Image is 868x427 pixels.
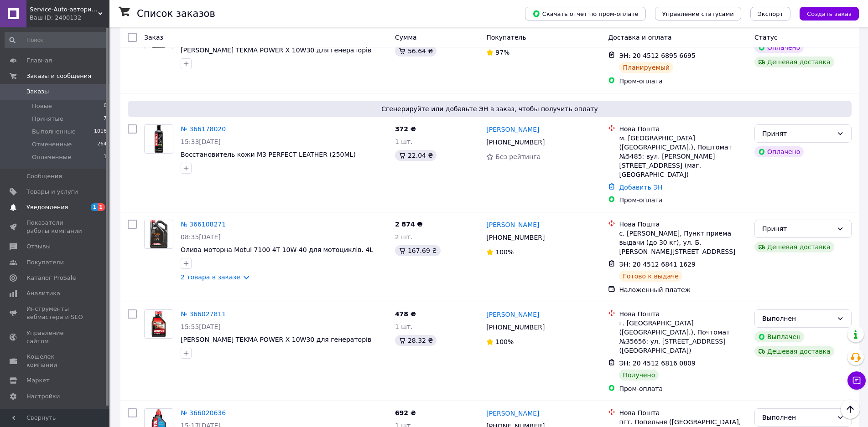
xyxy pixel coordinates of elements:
a: № 366027811 [181,310,226,318]
div: Нова Пошта [619,220,747,229]
div: [PHONE_NUMBER] [484,136,546,149]
span: Экспорт [758,10,783,17]
a: Фото товару [144,220,173,249]
div: Выплачен [754,331,804,342]
span: 97% [495,49,509,56]
span: Управление статусами [662,10,734,17]
span: Заказы [26,87,49,96]
span: Покупатель [486,34,526,41]
div: Выполнен [762,314,833,324]
span: 100% [495,248,514,256]
div: с. [PERSON_NAME], Пункт приема – выдачи (до 30 кг), ул. Б. [PERSON_NAME][STREET_ADDRESS] [619,229,747,256]
a: № 366108271 [181,221,226,228]
img: Фото товару [154,125,163,153]
div: Получено [619,370,659,381]
div: [PHONE_NUMBER] [484,321,546,334]
span: Уведомления [26,203,68,211]
span: 15:33[DATE] [181,138,221,145]
div: Пром-оплата [619,195,747,205]
input: Поиск [5,32,108,48]
span: 478 ₴ [395,310,416,318]
span: 08:35[DATE] [181,233,221,241]
button: Экспорт [750,7,790,21]
span: Товары и услуги [26,188,78,196]
span: Создать заказ [807,10,852,17]
span: Заказы и сообщения [26,72,91,80]
a: [PERSON_NAME] [486,409,539,418]
div: г. [GEOGRAPHIC_DATA] ([GEOGRAPHIC_DATA].), Почтомат №35656: ул. [STREET_ADDRESS] ([GEOGRAPHIC_DATA]) [619,319,747,355]
div: Нова Пошта [619,124,747,134]
img: Фото товару [150,310,168,338]
a: № 366178020 [181,125,226,133]
div: Нова Пошта [619,408,747,417]
span: 15:55[DATE] [181,323,221,330]
a: Восстановитель кожи M3 PERFECT LEATHER (250ML) [181,151,356,158]
a: Фото товару [144,309,173,339]
span: 7 [104,115,107,123]
span: Принятые [32,115,63,123]
div: Нова Пошта [619,309,747,319]
span: Настройки [26,392,60,401]
span: Оплаченные [32,153,71,161]
span: Главная [26,57,52,65]
span: 1 шт. [395,323,413,330]
a: 2 товара в заказе [181,273,240,281]
a: [PERSON_NAME] [486,125,539,134]
div: 28.32 ₴ [395,335,437,346]
span: Сумма [395,34,417,41]
span: Доставка и оплата [608,34,671,41]
a: [PERSON_NAME] [486,310,539,319]
span: Сгенерируйте или добавьте ЭН в заказ, чтобы получить оплату [131,104,848,113]
button: Создать заказ [800,7,859,21]
span: Заказ [144,34,163,41]
div: Наложенный платеж [619,285,747,294]
span: Service-Auto-авторизированная точка продажи продукции компании MOTUL [30,5,98,14]
div: Планируемый [619,62,673,73]
span: 1 [104,153,107,161]
div: 56.64 ₴ [395,46,437,57]
div: 22.04 ₴ [395,150,437,161]
span: Каталог ProSale [26,274,76,282]
button: Чат с покупателем [847,371,866,390]
span: 1 [98,203,105,211]
a: Создать заказ [790,10,859,17]
span: 2 шт. [395,233,413,241]
span: 1 [91,203,98,211]
div: Принят [762,224,833,234]
div: м. [GEOGRAPHIC_DATA] ([GEOGRAPHIC_DATA].), Поштомат №5485: вул. [PERSON_NAME][STREET_ADDRESS] (ма... [619,134,747,179]
span: 372 ₴ [395,125,416,133]
span: Без рейтинга [495,153,541,160]
button: Управление статусами [655,7,741,21]
span: Маркет [26,376,50,385]
div: Выполнен [762,412,833,422]
a: [PERSON_NAME] TEKMA POWER X 10W30 для генераторів [181,46,371,54]
div: [PHONE_NUMBER] [484,231,546,244]
span: ЭН: 20 4512 6816 0809 [619,360,696,367]
span: 1 шт. [395,138,413,145]
div: Пром-оплата [619,384,747,393]
span: Показатели работы компании [26,219,84,235]
span: Выполненные [32,128,76,136]
div: Дешевая доставка [754,346,834,357]
span: Олива моторна Motul 7100 4T 10W-40 для мотоциклів. 4L [181,246,373,253]
span: Сообщения [26,172,62,180]
span: Скачать отчет по пром-оплате [532,10,639,18]
div: Дешевая доставка [754,57,834,67]
span: Покупатели [26,258,64,267]
span: Кошелек компании [26,353,84,369]
span: ЭН: 20 4512 6895 6695 [619,52,696,59]
button: Наверх [841,400,860,419]
a: [PERSON_NAME] [486,220,539,229]
a: № 366020636 [181,409,226,417]
a: [PERSON_NAME] TEKMA POWER X 10W30 для генераторів [181,336,371,343]
span: Статус [754,34,778,41]
button: Скачать отчет по пром-оплате [525,7,646,21]
div: Готово к выдаче [619,271,682,282]
a: Фото товару [144,124,173,154]
span: ЭН: 20 4512 6841 1629 [619,261,696,268]
img: Фото товару [150,220,168,248]
div: Оплачено [754,42,804,53]
span: 100% [495,338,514,345]
div: Ваш ID: 2400132 [30,14,109,22]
